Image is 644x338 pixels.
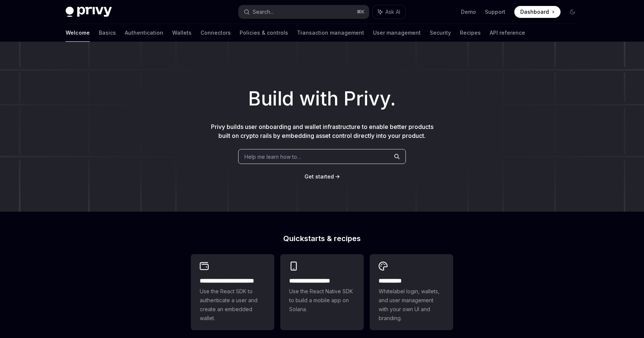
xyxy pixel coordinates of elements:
[370,254,453,330] a: **** *****Whitelabel login, wallets, and user management with your own UI and branding.
[244,153,301,161] span: Help me learn how to…
[379,287,444,323] span: Whitelabel login, wallets, and user management with your own UI and branding.
[485,8,505,16] a: Support
[460,24,481,42] a: Recipes
[304,173,334,180] a: Get started
[66,7,112,17] img: dark logo
[240,24,288,42] a: Policies & controls
[191,235,453,242] h2: Quickstarts & recipes
[66,24,90,42] a: Welcome
[99,24,116,42] a: Basics
[520,8,549,16] span: Dashboard
[211,123,433,139] span: Privy builds user onboarding and wallet infrastructure to enable better products built on crypto ...
[200,287,265,323] span: Use the React SDK to authenticate a user and create an embedded wallet.
[280,254,364,330] a: **** **** **** ***Use the React Native SDK to build a mobile app on Solana.
[373,5,405,19] button: Ask AI
[289,287,355,314] span: Use the React Native SDK to build a mobile app on Solana.
[12,84,632,113] h1: Build with Privy.
[201,24,231,42] a: Connectors
[253,7,274,16] div: Search...
[239,5,369,19] button: Search...⌘K
[514,6,561,18] a: Dashboard
[297,24,364,42] a: Transaction management
[304,173,334,180] span: Get started
[461,8,476,16] a: Demo
[385,8,400,16] span: Ask AI
[357,9,364,15] span: ⌘ K
[172,24,192,42] a: Wallets
[566,6,578,18] button: Toggle dark mode
[490,24,525,42] a: API reference
[373,24,421,42] a: User management
[430,24,451,42] a: Security
[125,24,163,42] a: Authentication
